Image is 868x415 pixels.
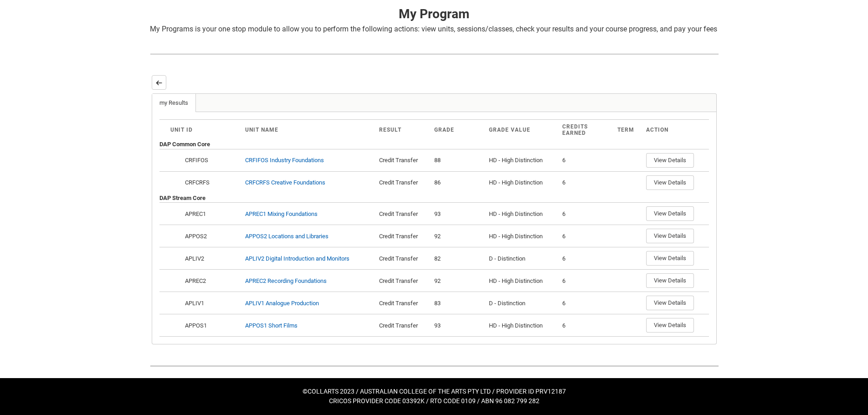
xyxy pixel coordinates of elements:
div: Credit Transfer [379,321,427,330]
div: D - Distinction [489,299,555,308]
div: HD - High Distinction [489,321,555,330]
div: 6 [562,254,610,263]
div: Term [617,127,639,133]
span: My Programs is your one stop module to allow you to perform the following actions: view units, se... [150,25,717,33]
div: APPOS1 Short Films [245,321,298,330]
a: APREC2 Recording Foundations [245,277,327,284]
div: Credit Transfer [379,210,427,219]
div: 93 [434,321,482,330]
div: Credit Transfer [379,178,427,187]
div: Result [379,127,427,133]
div: HD - High Distinction [489,156,555,165]
div: CRFCRFS [184,178,238,187]
div: Credit Transfer [379,299,427,308]
div: 93 [434,210,482,219]
div: CRFCRFS Creative Foundations [245,178,325,187]
a: APLIV1 Analogue Production [245,300,319,307]
div: 88 [434,156,482,165]
div: 82 [434,254,482,263]
button: View Details [646,296,694,310]
a: my Results [152,94,196,112]
div: APREC1 [184,210,238,219]
div: 6 [562,232,610,241]
div: HD - High Distinction [489,232,555,241]
a: APLIV2 Digital Introduction and Monitors [245,255,349,262]
div: HD - High Distinction [489,210,555,219]
button: View Details [646,175,694,190]
div: APLIV1 Analogue Production [245,299,319,308]
div: APLIV2 [184,254,238,263]
div: 6 [562,178,610,187]
a: CRFIFOS Industry Foundations [245,157,324,164]
div: Credit Transfer [379,232,427,241]
img: REDU_GREY_LINE [150,49,719,59]
div: 6 [562,210,610,219]
div: Unit ID [170,127,238,133]
div: Grade [434,127,482,133]
div: HD - High Distinction [489,277,555,286]
button: View Details [646,273,694,288]
div: APREC1 Mixing Foundations [245,210,318,219]
strong: My Program [399,6,469,21]
button: View Details [646,318,694,333]
button: View Details [646,229,694,243]
a: APPOS2 Locations and Libraries [245,233,329,240]
div: APREC2 [184,277,238,286]
div: APLIV2 Digital Introduction and Monitors [245,254,349,263]
button: View Details [646,153,694,168]
a: CRFCRFS Creative Foundations [245,179,325,186]
b: DAP Stream Core [159,195,205,201]
div: APPOS2 [184,232,238,241]
div: 6 [562,299,610,308]
a: APPOS1 Short Films [245,322,298,329]
div: Credit Transfer [379,156,427,165]
div: Credits Earned [562,123,610,136]
div: 86 [434,178,482,187]
div: Credit Transfer [379,277,427,286]
div: APLIV1 [184,299,238,308]
div: Grade Value [489,127,555,133]
div: 83 [434,299,482,308]
div: APPOS1 [184,321,238,330]
div: 92 [434,232,482,241]
div: 6 [562,321,610,330]
button: View Details [646,251,694,266]
div: 92 [434,277,482,286]
div: Action [646,127,698,133]
div: D - Distinction [489,254,555,263]
div: Credit Transfer [379,254,427,263]
div: CRFIFOS [184,156,238,165]
button: Back [152,75,166,90]
div: APPOS2 Locations and Libraries [245,232,329,241]
div: CRFIFOS Industry Foundations [245,156,324,165]
img: REDU_GREY_LINE [150,361,719,370]
a: APREC1 Mixing Foundations [245,210,318,217]
button: View Details [646,206,694,221]
b: DAP Common Core [159,141,210,148]
div: 6 [562,277,610,286]
div: HD - High Distinction [489,178,555,187]
div: Unit Name [245,127,372,133]
div: APREC2 Recording Foundations [245,277,327,286]
div: 6 [562,156,610,165]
